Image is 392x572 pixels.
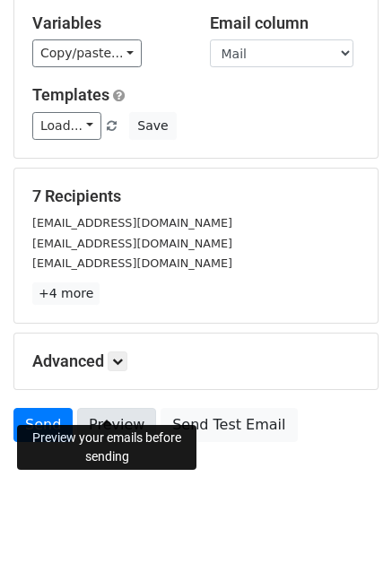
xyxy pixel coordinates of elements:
a: Send [13,408,73,442]
a: Preview [77,408,156,442]
small: [EMAIL_ADDRESS][DOMAIN_NAME] [32,256,232,270]
a: Copy/paste... [32,39,142,67]
a: Send Test Email [161,408,297,442]
iframe: Chat Widget [302,486,392,572]
h5: Variables [32,13,183,33]
h5: 7 Recipients [32,186,360,206]
a: +4 more [32,282,100,305]
button: Save [129,112,176,140]
h5: Advanced [32,351,360,371]
small: [EMAIL_ADDRESS][DOMAIN_NAME] [32,216,232,230]
small: [EMAIL_ADDRESS][DOMAIN_NAME] [32,237,232,250]
a: Load... [32,112,101,140]
div: Tiện ích trò chuyện [302,486,392,572]
div: Preview your emails before sending [17,425,196,470]
a: Templates [32,85,109,104]
h5: Email column [210,13,361,33]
